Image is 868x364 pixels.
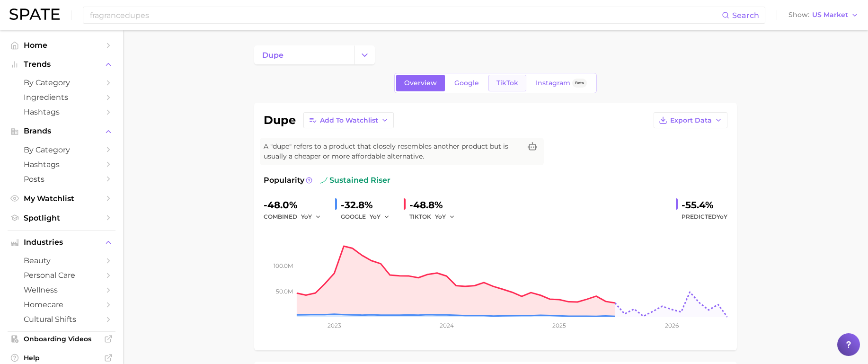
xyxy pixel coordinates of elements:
[8,312,115,327] a: cultural shifts
[8,124,115,138] button: Brands
[404,79,437,87] span: Overview
[24,285,99,294] span: wellness
[89,7,722,23] input: Search here for a brand, industry, or ingredient
[8,268,115,283] a: personal care
[8,332,115,346] a: Onboarding Videos
[435,213,446,221] span: YoY
[24,78,99,87] span: by Category
[8,191,115,206] a: My Watchlist
[301,211,321,222] button: YoY
[301,213,312,221] span: YoY
[24,271,99,280] span: personal care
[8,235,115,249] button: Industries
[24,315,99,324] span: cultural shifts
[488,75,526,91] a: TikTok
[8,75,115,90] a: by Category
[254,45,354,64] a: dupe
[264,115,296,126] h1: dupe
[528,75,595,91] a: InstagramBeta
[496,79,518,87] span: TikTok
[8,211,115,225] a: Spotlight
[24,354,99,362] span: Help
[24,93,99,102] span: Ingredients
[24,335,99,343] span: Onboarding Videos
[670,116,712,124] span: Export Data
[24,256,99,265] span: beauty
[24,145,99,154] span: by Category
[341,211,396,222] div: GOOGLE
[454,79,479,87] span: Google
[8,105,115,119] a: Hashtags
[409,211,461,222] div: TIKTOK
[8,297,115,312] a: homecare
[262,51,283,60] span: dupe
[354,45,375,64] button: Change Category
[536,79,570,87] span: Instagram
[320,175,390,186] span: sustained riser
[24,160,99,169] span: Hashtags
[8,283,115,297] a: wellness
[654,112,727,128] button: Export Data
[264,142,521,161] span: A "dupe" refers to a product that closely resembles another product but is usually a cheaper or m...
[8,253,115,268] a: beauty
[8,90,115,105] a: Ingredients
[8,38,115,53] a: Home
[24,238,99,247] span: Industries
[409,197,461,213] div: -48.8%
[788,12,809,18] span: Show
[8,157,115,172] a: Hashtags
[9,9,60,20] img: SPATE
[8,57,115,71] button: Trends
[24,41,99,50] span: Home
[8,172,115,186] a: Posts
[370,213,381,221] span: YoY
[786,9,861,21] button: ShowUS Market
[264,175,304,186] span: Popularity
[682,197,727,213] div: -55.4%
[320,116,378,124] span: Add to Watchlist
[24,300,99,309] span: homecare
[732,11,759,20] span: Search
[575,79,584,87] span: Beta
[682,211,727,222] span: Predicted
[552,322,566,329] tspan: 2025
[24,194,99,203] span: My Watchlist
[435,211,455,222] button: YoY
[8,142,115,157] a: by Category
[24,60,99,69] span: Trends
[264,211,328,222] div: combined
[341,197,396,213] div: -32.8%
[24,213,99,222] span: Spotlight
[303,112,394,128] button: Add to Watchlist
[717,213,727,220] span: YoY
[370,211,390,222] button: YoY
[446,75,487,91] a: Google
[396,75,445,91] a: Overview
[24,127,99,135] span: Brands
[440,322,454,329] tspan: 2024
[320,177,328,184] img: sustained riser
[24,107,99,116] span: Hashtags
[812,12,848,18] span: US Market
[665,322,679,329] tspan: 2026
[24,175,99,184] span: Posts
[328,322,341,329] tspan: 2023
[264,197,328,213] div: -48.0%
